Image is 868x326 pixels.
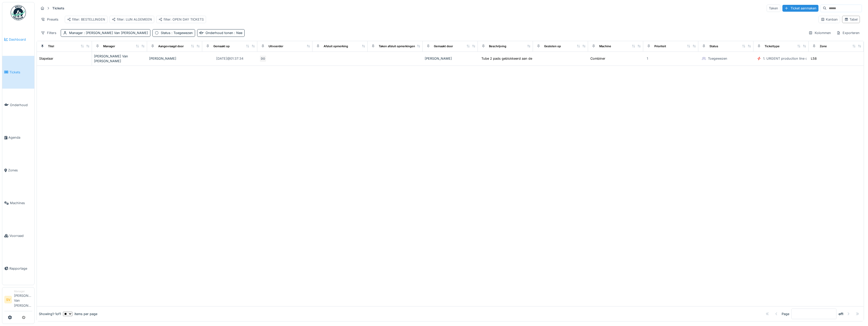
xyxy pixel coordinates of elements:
[708,56,727,61] div: Toegewezen
[158,44,184,48] div: Aangevraagd door
[2,89,34,121] a: Onderhoud
[544,44,561,48] div: Gesloten op
[434,44,453,48] div: Gemaakt door
[839,312,843,316] strong: of 1
[8,135,32,140] span: Agenda
[2,187,34,219] a: Machines
[2,56,34,89] a: Tickets
[103,44,115,48] div: Manager
[9,266,32,271] span: Rapportage
[4,296,12,303] li: SV
[259,55,266,62] div: DO
[83,31,148,35] span: : [PERSON_NAME] Van [PERSON_NAME]
[161,30,193,35] div: Status
[820,44,827,48] div: Zone
[782,312,789,316] div: Page
[821,17,838,22] div: Kanban
[48,44,54,48] div: Titel
[9,233,32,238] span: Voorraad
[765,44,780,48] div: Tickettype
[9,37,32,42] span: Dashboard
[806,29,833,37] div: Kolommen
[149,56,200,61] div: [PERSON_NAME]
[94,54,145,63] div: [PERSON_NAME] Van [PERSON_NAME]
[782,5,818,12] div: Ticket aanmaken
[206,30,242,35] div: Onderhoud tonen
[2,23,34,56] a: Dashboard
[425,56,476,61] div: [PERSON_NAME]
[2,252,34,285] a: Rapportage
[159,17,204,22] div: filter: OPEN DAY TICKETS
[654,44,666,48] div: Prioriteit
[269,44,283,48] div: Uitvoerder
[10,201,32,205] span: Machines
[50,6,66,11] strong: Tickets
[647,56,648,61] div: 1
[39,312,61,316] div: Showing 1 - 1 of 1
[11,5,26,20] img: Badge_color-CXgf-gQk.svg
[2,219,34,252] a: Voorraad
[14,289,32,293] div: Manager
[14,289,32,310] li: [PERSON_NAME] Van [PERSON_NAME]
[69,30,148,35] div: Manager
[10,103,32,107] span: Onderhoud
[39,56,53,61] div: Stapelaar
[2,121,34,154] a: Agenda
[63,312,97,316] div: items per page
[67,17,105,22] div: filter: BESTELLINGEN
[767,5,780,12] div: Taken
[9,70,32,75] span: Tickets
[39,16,61,23] div: Presets
[39,29,59,37] div: Filters
[2,154,34,187] a: Zones
[844,17,858,22] div: Tabel
[590,56,605,61] div: Combiner
[216,56,243,61] div: [DATE] @ 01:37:34
[709,44,718,48] div: Status
[379,44,415,48] div: Taken afsluit opmerkingen
[599,44,611,48] div: Machine
[763,56,821,61] div: 1. URGENT production line disruption
[834,29,862,37] div: Exporteren
[233,31,242,35] span: : Nee
[481,56,544,61] div: Tube 2 pads geblokkeerd aan de ingang
[811,56,817,61] div: L58
[170,31,193,35] span: : Toegewezen
[4,289,32,311] a: SV Manager[PERSON_NAME] Van [PERSON_NAME]
[112,17,152,22] div: filter: LIJN ALGEMEEN
[324,44,348,48] div: Afsluit opmerking
[489,44,506,48] div: Beschrijving
[213,44,230,48] div: Gemaakt op
[8,168,32,173] span: Zones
